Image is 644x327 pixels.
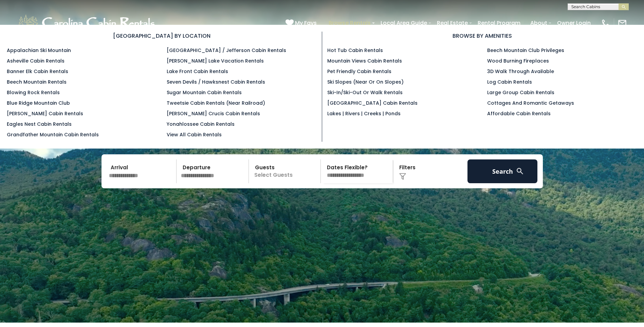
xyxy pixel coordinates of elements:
[7,79,67,85] a: Beech Mountain Rentals
[327,47,383,54] a: Hot Tub Cabin Rentals
[487,89,554,96] a: Large Group Cabin Rentals
[17,13,158,33] img: White-1-1-2.png
[167,89,242,96] a: Sugar Mountain Cabin Rentals
[167,100,265,106] a: Tweetsie Cabin Rentals (Near Railroad)
[167,79,265,85] a: Seven Devils / Hawksnest Cabin Rentals
[251,159,321,183] p: Select Guests
[7,110,83,117] a: [PERSON_NAME] Cabin Rentals
[487,110,551,117] a: Affordable Cabin Rentals
[327,68,391,75] a: Pet Friendly Cabin Rentals
[167,47,286,54] a: [GEOGRAPHIC_DATA] / Jefferson Cabin Rentals
[5,129,639,150] h1: Your Adventure Starts Here
[167,121,235,127] a: Yonahlossee Cabin Rentals
[7,89,60,96] a: Blowing Rock Rentals
[487,100,574,106] a: Cottages and Romantic Getaways
[7,121,72,127] a: Eagles Nest Cabin Rentals
[467,159,538,183] button: Search
[167,110,260,117] a: [PERSON_NAME] Crucis Cabin Rentals
[7,47,71,54] a: Appalachian Ski Mountain
[487,79,532,85] a: Log Cabin Rentals
[295,19,317,27] span: My Favs
[554,17,594,29] a: Owner Login
[516,167,524,175] img: search-regular-white.png
[167,57,264,64] a: [PERSON_NAME] Lake Vacation Rentals
[7,68,68,75] a: Banner Elk Cabin Rentals
[7,32,317,40] h3: [GEOGRAPHIC_DATA] BY LOCATION
[327,57,402,64] a: Mountain Views Cabin Rentals
[618,18,627,28] img: mail-regular-white.png
[487,47,564,54] a: Beech Mountain Club Privileges
[601,18,610,28] img: phone-regular-white.png
[167,68,228,75] a: Lake Front Cabin Rentals
[327,32,638,40] h3: BROWSE BY AMENITIES
[7,57,65,64] a: Asheville Cabin Rentals
[327,89,403,96] a: Ski-in/Ski-Out or Walk Rentals
[327,79,404,85] a: Ski Slopes (Near or On Slopes)
[325,17,374,29] a: Browse Rentals
[7,100,70,106] a: Blue Ridge Mountain Club
[434,17,471,29] a: Real Estate
[286,19,318,28] a: My Favs
[167,131,222,138] a: View All Cabin Rentals
[7,131,99,138] a: Grandfather Mountain Cabin Rentals
[474,17,524,29] a: Rental Program
[377,17,430,29] a: Local Area Guide
[487,57,549,64] a: Wood Burning Fireplaces
[327,100,418,106] a: [GEOGRAPHIC_DATA] Cabin Rentals
[327,110,401,117] a: Lakes | Rivers | Creeks | Ponds
[527,17,551,29] a: About
[399,173,406,180] img: filter--v1.png
[487,68,554,75] a: 3D Walk Through Available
